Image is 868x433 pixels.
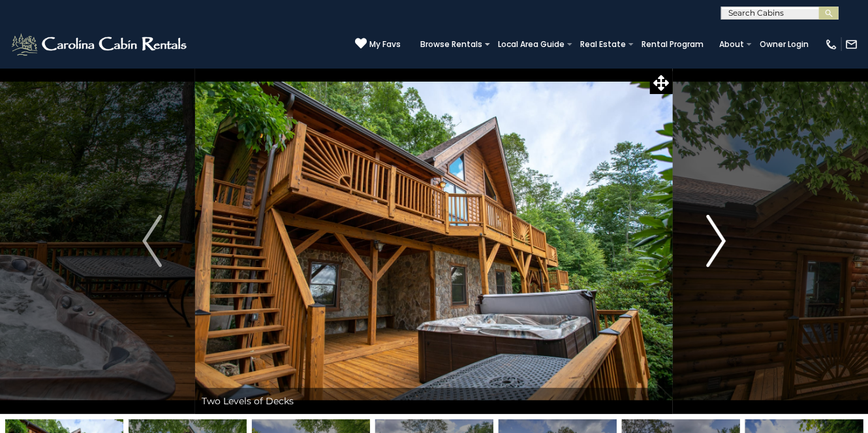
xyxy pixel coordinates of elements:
a: Rental Program [635,35,710,54]
a: Local Area Guide [491,35,571,54]
img: phone-regular-white.png [825,38,838,51]
a: Owner Login [753,35,815,54]
button: Next [673,68,760,414]
button: Previous [109,68,196,414]
span: My Favs [369,39,401,50]
a: My Favs [355,37,401,51]
img: White-1-2.png [10,31,191,57]
a: Real Estate [574,35,632,54]
a: Browse Rentals [414,35,489,54]
img: mail-regular-white.png [845,38,858,51]
a: About [713,35,751,54]
div: Two Levels of Decks [195,388,673,414]
img: arrow [142,215,162,267]
img: arrow [706,215,726,267]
